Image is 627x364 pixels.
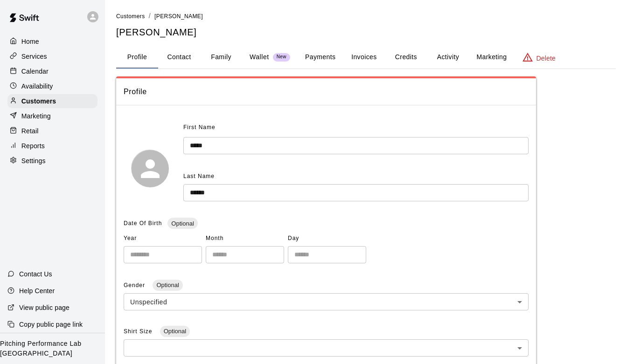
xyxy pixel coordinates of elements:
p: Contact Us [19,269,52,279]
button: Payments [298,46,343,69]
p: Copy public page link [19,320,83,329]
button: Credits [385,46,427,69]
span: Last Name [183,173,215,179]
button: Invoices [343,46,385,69]
a: Customers [116,12,145,20]
p: Services [21,52,47,61]
a: Availability [7,79,98,93]
p: Help Center [19,286,55,295]
span: Year [124,231,202,246]
a: Home [7,34,98,48]
p: View public page [19,303,70,312]
p: Customers [21,96,56,106]
span: Optional [160,328,190,335]
p: Settings [21,156,46,165]
a: Settings [7,154,98,168]
a: Customers [7,94,98,108]
div: Unspecified [124,293,529,310]
p: Calendar [21,67,49,76]
p: Home [21,37,39,46]
span: First Name [183,120,216,135]
div: basic tabs example [116,46,616,69]
span: Profile [124,86,529,98]
span: Gender [124,282,147,288]
a: Retail [7,124,98,138]
p: Retail [21,126,39,136]
span: [PERSON_NAME] [154,13,203,20]
a: Marketing [7,109,98,123]
button: Contact [158,46,200,69]
p: Wallet [250,52,269,62]
a: Calendar [7,64,98,78]
button: Activity [427,46,469,69]
h5: [PERSON_NAME] [116,26,616,39]
span: Customers [116,13,145,20]
a: Services [7,49,98,63]
span: Month [206,231,284,246]
span: Optional [167,220,197,227]
p: Marketing [21,111,51,121]
span: Date Of Birth [124,220,162,227]
span: Optional [153,282,182,288]
button: Profile [116,46,158,69]
button: Family [200,46,242,69]
nav: breadcrumb [116,11,616,21]
button: Marketing [469,46,514,69]
p: Reports [21,141,45,151]
span: Shirt Size [124,328,154,335]
li: / [149,11,151,21]
a: Reports [7,139,98,153]
p: Availability [21,82,53,91]
p: Delete [536,54,556,63]
span: New [273,54,290,60]
span: Day [288,231,366,246]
